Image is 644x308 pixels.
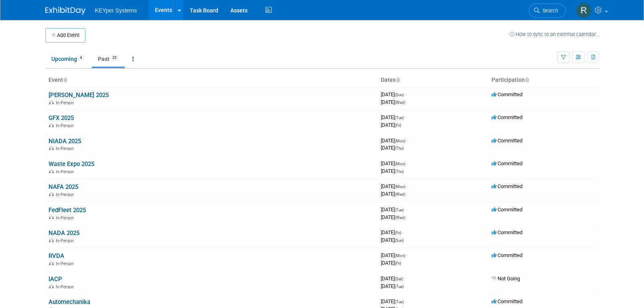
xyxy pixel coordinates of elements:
span: (Tue) [395,300,404,304]
span: (Mon) [395,162,405,166]
span: [DATE] [381,91,406,97]
span: [DATE] [381,145,404,151]
img: In-Person Event [49,100,54,104]
span: 25 [110,55,119,61]
a: [PERSON_NAME] 2025 [49,91,109,99]
a: FedFleet 2025 [49,207,86,214]
img: In-Person Event [49,146,54,150]
a: GFX 2025 [49,114,74,122]
span: [DATE] [381,260,401,266]
button: Add Event [45,28,85,43]
span: - [406,252,408,258]
span: - [404,276,405,282]
span: [DATE] [381,99,405,105]
a: Sort by Event Name [63,77,67,83]
span: Committed [492,207,522,213]
span: [DATE] [381,237,404,243]
span: Committed [492,298,522,304]
th: Participation [488,73,599,87]
th: Dates [378,73,488,87]
span: [DATE] [381,207,406,213]
img: Rachel Coleman [576,3,591,18]
span: Committed [492,229,522,235]
span: [DATE] [381,168,404,174]
span: In-Person [56,123,76,128]
span: In-Person [56,146,76,151]
span: Committed [492,160,522,166]
span: (Tue) [395,115,404,120]
a: RVDA [49,252,64,259]
span: In-Person [56,238,76,243]
span: - [402,229,404,235]
a: NIADA 2025 [49,138,81,145]
span: (Wed) [395,215,405,220]
img: In-Person Event [49,238,54,242]
span: [DATE] [381,138,408,144]
span: - [405,114,406,120]
a: Sort by Participation Type [525,77,529,83]
span: (Fri) [395,261,401,265]
span: - [405,207,406,213]
span: (Tue) [395,208,404,212]
span: In-Person [56,284,76,290]
span: [DATE] [381,283,404,289]
span: (Thu) [395,146,404,150]
span: In-Person [56,169,76,174]
span: [DATE] [381,214,405,220]
a: NADA 2025 [49,229,79,237]
span: Search [540,8,558,14]
span: (Tue) [395,284,404,289]
img: In-Person Event [49,215,54,219]
span: In-Person [56,215,76,221]
span: (Fri) [395,123,401,128]
a: How to sync to an external calendar... [510,31,599,37]
img: In-Person Event [49,169,54,173]
span: (Mon) [395,253,405,258]
a: Sort by Start Date [396,77,400,83]
span: (Mon) [395,184,405,189]
a: Search [529,4,566,18]
span: [DATE] [381,229,404,235]
span: (Sat) [395,277,403,281]
span: [DATE] [381,191,405,197]
span: [DATE] [381,298,406,304]
span: [DATE] [381,160,408,166]
a: NAFA 2025 [49,183,78,190]
img: In-Person Event [49,192,54,196]
span: Committed [492,138,522,144]
span: Not Going [492,276,520,282]
span: - [405,298,406,304]
img: ExhibitDay [45,7,85,15]
span: (Mon) [395,139,405,143]
span: Committed [492,183,522,189]
span: (Thu) [395,169,404,174]
span: (Wed) [395,100,405,105]
span: In-Person [56,100,76,105]
a: Past25 [92,51,125,67]
th: Event [45,73,378,87]
span: - [406,160,408,166]
img: In-Person Event [49,284,54,288]
span: Committed [492,91,522,97]
span: In-Person [56,192,76,197]
span: KEYper Systems [95,7,137,14]
span: Committed [492,114,522,120]
span: - [406,183,408,189]
span: (Sun) [395,238,404,243]
span: [DATE] [381,114,406,120]
span: (Sun) [395,93,404,97]
a: IACP [49,276,62,283]
span: [DATE] [381,183,408,189]
span: (Fri) [395,231,401,235]
span: - [406,138,408,144]
span: 4 [77,55,84,61]
span: - [405,91,406,97]
a: Automechanika [49,298,90,306]
span: [DATE] [381,122,401,128]
span: In-Person [56,261,76,266]
img: In-Person Event [49,123,54,127]
a: Waste Expo 2025 [49,160,94,168]
span: [DATE] [381,252,408,258]
span: [DATE] [381,276,405,282]
img: In-Person Event [49,261,54,265]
